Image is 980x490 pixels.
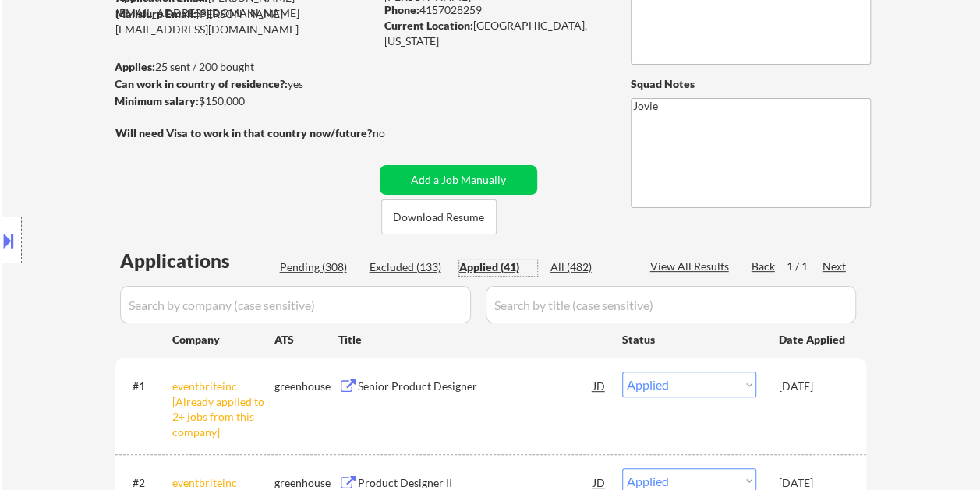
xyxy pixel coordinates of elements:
[650,259,734,274] div: View All Results
[115,94,199,108] strong: Minimum salary:
[384,18,605,48] div: [GEOGRAPHIC_DATA], [US_STATE]
[373,125,417,141] div: no
[115,93,374,109] div: $150,000
[779,379,847,394] div: [DATE]
[115,7,196,20] strong: Mailslurp Email:
[370,259,448,275] div: Excluded (133)
[592,372,607,400] div: JD
[274,379,338,394] div: greenhouse
[358,379,593,394] div: Senior Product Designer
[115,76,370,92] div: yes
[120,286,471,323] input: Search by company (case sensitive)
[115,77,288,90] strong: Can work in country of residence?:
[787,259,823,274] div: 1 / 1
[133,379,160,394] div: #1
[172,379,274,439] div: eventbriteinc [Already applied to 2+ jobs from this company]
[631,76,871,92] div: Squad Notes
[115,59,374,75] div: 25 sent / 200 bought
[486,286,856,323] input: Search by title (case sensitive)
[338,332,607,347] div: Title
[115,6,374,37] div: [PERSON_NAME][EMAIL_ADDRESS][DOMAIN_NAME]
[381,199,497,234] button: Download Resume
[823,259,847,274] div: Next
[274,332,338,347] div: ATS
[384,19,473,32] strong: Current Location:
[280,259,358,275] div: Pending (308)
[550,259,628,275] div: All (482)
[779,332,847,347] div: Date Applied
[384,3,419,16] strong: Phone:
[622,325,756,353] div: Status
[115,60,155,73] strong: Applies:
[459,259,537,275] div: Applied (41)
[384,2,605,18] div: 4157028259
[380,165,537,195] button: Add a Job Manually
[752,259,777,274] div: Back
